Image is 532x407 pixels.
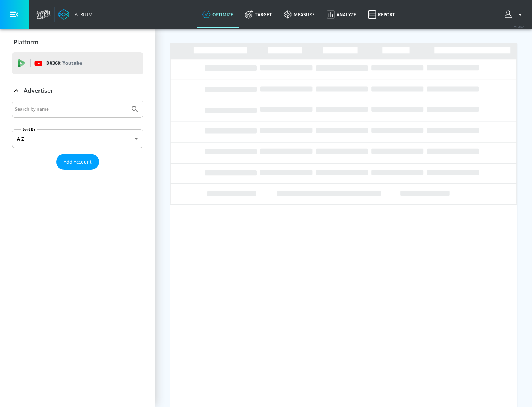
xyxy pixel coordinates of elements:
div: A-Z [12,129,143,148]
p: Youtube [62,59,82,67]
input: Search by name [15,104,127,114]
p: Platform [14,38,38,46]
a: measure [278,1,321,28]
div: Advertiser [12,80,143,101]
a: Analyze [321,1,362,28]
a: Atrium [58,9,93,20]
div: DV360: Youtube [12,52,143,74]
label: Sort By [21,127,37,132]
div: Advertiser [12,101,143,176]
a: Target [239,1,278,28]
a: Report [362,1,401,28]
p: Advertiser [24,87,53,95]
div: Atrium [72,11,93,18]
nav: list of Advertiser [12,170,143,176]
span: Add Account [64,158,92,166]
span: v 4.25.4 [514,24,525,28]
div: Platform [12,32,143,53]
p: DV360: [46,59,82,67]
a: optimize [197,1,239,28]
button: Add Account [56,154,99,170]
